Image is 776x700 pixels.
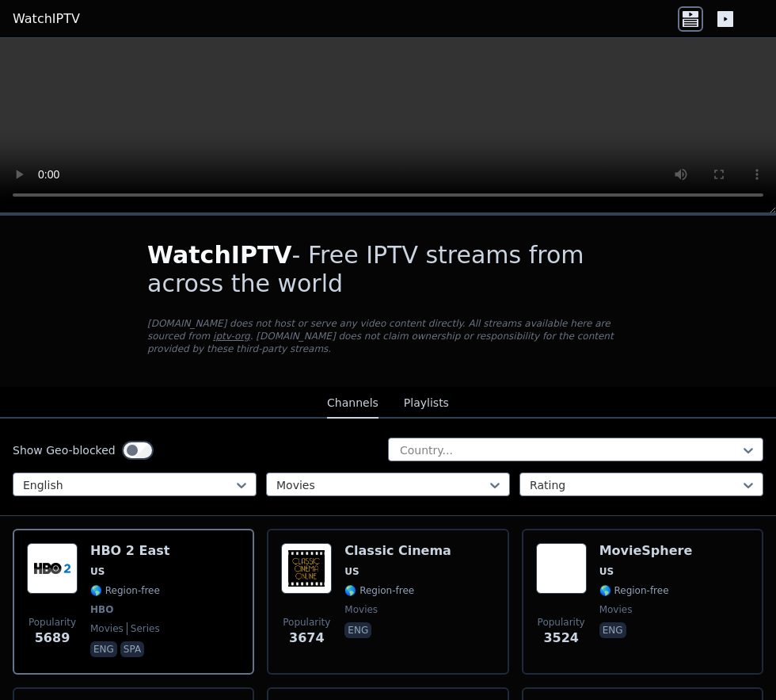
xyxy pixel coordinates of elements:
[13,10,80,29] a: WatchIPTV
[147,317,629,355] p: [DOMAIN_NAME] does not host or serve any video content directly. All streams available here are s...
[29,616,76,629] span: Popularity
[90,584,160,597] span: 🌎 Region-free
[599,622,626,638] p: eng
[344,584,414,597] span: 🌎 Region-free
[344,543,451,559] h6: Classic Cinema
[90,641,117,657] p: eng
[147,241,292,269] span: WatchIPTV
[90,543,169,559] h6: HBO 2 East
[536,543,587,594] img: MovieSphere
[289,629,325,648] span: 3674
[538,616,585,629] span: Popularity
[90,565,105,578] span: US
[281,543,332,594] img: Classic Cinema
[90,622,124,635] span: movies
[147,241,629,298] h1: - Free IPTV streams from across the world
[27,543,78,594] img: HBO 2 East
[599,603,633,616] span: movies
[344,565,359,578] span: US
[599,584,669,597] span: 🌎 Region-free
[599,543,693,559] h6: MovieSphere
[543,629,579,648] span: 3524
[213,331,250,342] a: iptv-org
[344,603,378,616] span: movies
[127,622,160,635] span: series
[120,641,144,657] p: spa
[90,603,113,616] span: HBO
[327,388,378,419] button: Channels
[283,616,330,629] span: Popularity
[13,442,116,458] label: Show Geo-blocked
[404,388,449,419] button: Playlists
[35,629,70,648] span: 5689
[599,565,614,578] span: US
[344,622,371,638] p: eng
